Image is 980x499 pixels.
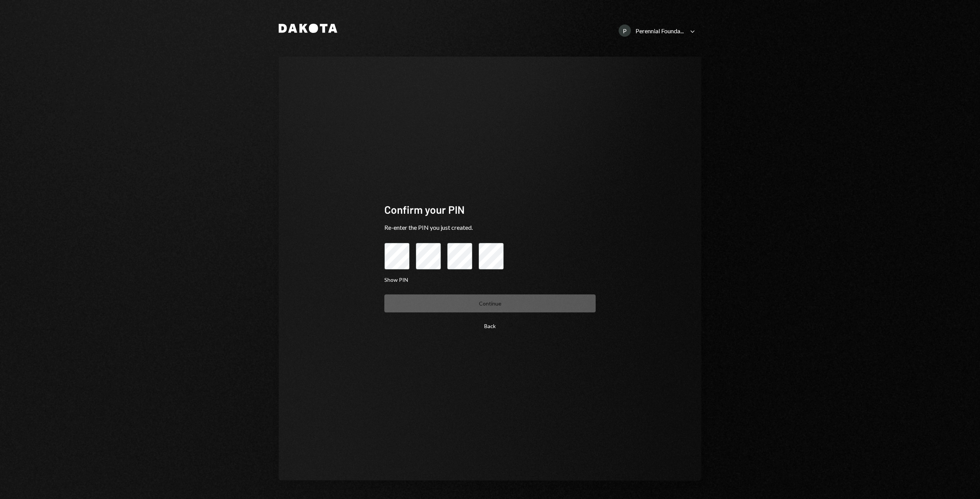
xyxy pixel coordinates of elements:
input: pin code 1 of 4 [384,243,410,270]
button: Show PIN [384,276,408,284]
div: Perennial Founda... [635,27,684,34]
input: pin code 2 of 4 [416,243,441,270]
button: Back [384,317,596,335]
div: Re-enter the PIN you just created. [384,223,596,232]
div: Confirm your PIN [384,202,596,217]
div: P [619,24,631,37]
input: pin code 4 of 4 [479,243,504,270]
input: pin code 3 of 4 [447,243,472,270]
